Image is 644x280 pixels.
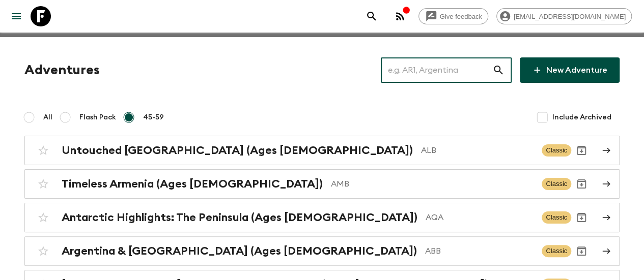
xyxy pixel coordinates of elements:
a: Give feedback [418,8,488,24]
a: Antarctic Highlights: The Peninsula (Ages [DEMOGRAPHIC_DATA])AQAClassicArchive [24,203,620,232]
span: Classic [542,211,571,224]
span: Classic [542,178,571,190]
span: All [43,112,52,122]
button: menu [6,6,26,26]
p: ABB [425,245,534,257]
h2: Argentina & [GEOGRAPHIC_DATA] (Ages [DEMOGRAPHIC_DATA]) [62,244,417,258]
div: [EMAIL_ADDRESS][DOMAIN_NAME] [496,8,632,24]
button: search adventures [361,6,382,26]
span: Classic [542,144,571,157]
span: [EMAIL_ADDRESS][DOMAIN_NAME] [508,13,631,20]
h2: Antarctic Highlights: The Peninsula (Ages [DEMOGRAPHIC_DATA]) [62,211,417,224]
a: New Adventure [520,57,620,83]
span: Classic [542,245,571,257]
button: Archive [571,207,592,228]
button: Archive [571,241,592,261]
span: Include Archived [552,112,611,122]
h2: Untouched [GEOGRAPHIC_DATA] (Ages [DEMOGRAPHIC_DATA]) [62,144,413,157]
h1: Adventures [24,60,100,80]
button: Archive [571,174,592,194]
span: 45-59 [143,112,164,122]
button: Archive [571,140,592,161]
span: Flash Pack [79,112,116,122]
input: e.g. AR1, Argentina [381,56,492,84]
a: Timeless Armenia (Ages [DEMOGRAPHIC_DATA])AMBClassicArchive [24,169,620,199]
a: Untouched [GEOGRAPHIC_DATA] (Ages [DEMOGRAPHIC_DATA])ALBClassicArchive [24,136,620,165]
h2: Timeless Armenia (Ages [DEMOGRAPHIC_DATA]) [62,177,323,191]
p: AQA [426,211,534,224]
span: Give feedback [434,13,488,20]
p: ALB [421,144,534,157]
a: Argentina & [GEOGRAPHIC_DATA] (Ages [DEMOGRAPHIC_DATA])ABBClassicArchive [24,236,620,266]
p: AMB [331,178,534,190]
